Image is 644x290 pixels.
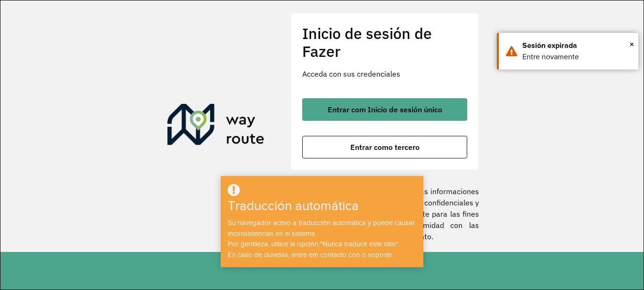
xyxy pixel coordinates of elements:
font: Traducción automática [228,199,359,213]
font: Sesión expirada [522,41,577,49]
button: Cerca [629,37,634,51]
font: Entre novamente [522,53,579,61]
div: Sesión expirada [522,40,631,51]
font: Entrar com Inicio de sesión único [328,105,442,114]
font: Entrar como tercero [350,142,420,152]
font: Por gentileza, utilice la opción "Nunca traducir este sitio". [228,240,400,248]
font: Su navegador activo a traducción automática y puede causar inconsistencias en el sistema. [228,219,415,237]
font: En caso de duvidas, entre em contacto con o soporte. [228,251,393,259]
font: Inicio de sesión de Fazer [302,24,432,61]
img: Roteirizador AmbevTech [167,104,264,149]
font: × [629,39,634,49]
font: Acceda con sus credenciales [302,69,400,78]
button: botón [302,98,467,121]
button: botón [302,136,467,158]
